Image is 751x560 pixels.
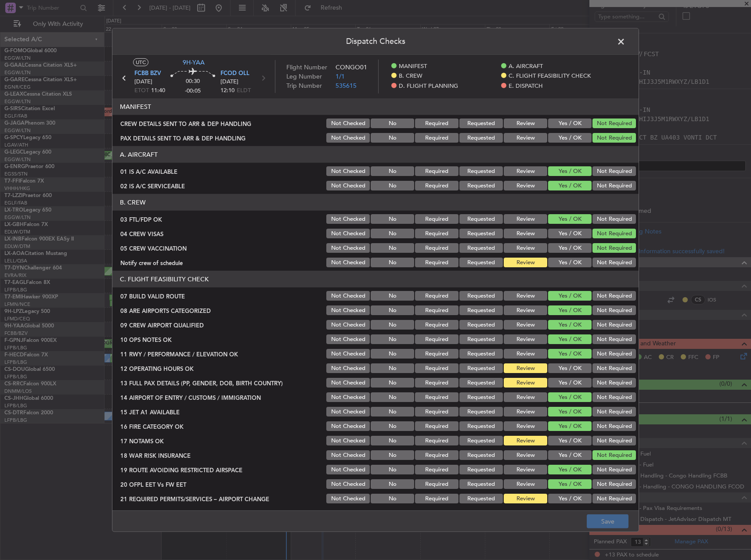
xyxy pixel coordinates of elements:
button: Not Required [592,181,636,190]
button: Yes / OK [548,320,592,330]
button: Not Required [592,291,636,301]
button: Yes / OK [548,118,592,128]
button: Not Required [592,479,636,489]
button: Yes / OK [548,494,592,503]
button: Yes / OK [548,421,592,431]
button: Yes / OK [548,243,592,253]
button: Not Required [592,392,636,402]
button: Not Required [592,363,636,373]
button: Yes / OK [548,436,592,445]
button: Yes / OK [548,133,592,143]
button: Yes / OK [548,479,592,489]
button: Yes / OK [548,465,592,474]
button: Yes / OK [548,291,592,301]
button: Yes / OK [548,392,592,402]
button: Yes / OK [548,407,592,416]
button: Yes / OK [548,229,592,238]
button: Not Required [592,465,636,474]
button: Not Required [592,214,636,224]
button: Not Required [592,243,636,253]
button: Not Required [592,436,636,445]
span: C. FLIGHT FEASIBILITY CHECK [509,72,591,81]
button: Not Required [592,421,636,431]
header: Dispatch Checks [112,29,639,55]
button: Not Required [592,494,636,503]
button: Yes / OK [548,258,592,267]
button: Yes / OK [548,378,592,388]
button: Yes / OK [548,305,592,315]
button: Yes / OK [548,349,592,359]
button: Yes / OK [548,363,592,373]
button: Not Required [592,407,636,416]
button: Not Required [592,334,636,344]
button: Not Required [592,133,636,143]
button: Yes / OK [548,214,592,224]
button: Not Required [592,229,636,238]
button: Yes / OK [548,166,592,176]
button: Not Required [592,378,636,388]
button: Yes / OK [548,334,592,344]
button: Yes / OK [548,181,592,190]
button: Not Required [592,349,636,359]
button: Not Required [592,258,636,267]
button: Not Required [592,118,636,128]
button: Not Required [592,320,636,330]
button: Not Required [592,305,636,315]
button: Yes / OK [548,450,592,460]
button: Not Required [592,450,636,460]
button: Not Required [592,166,636,176]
